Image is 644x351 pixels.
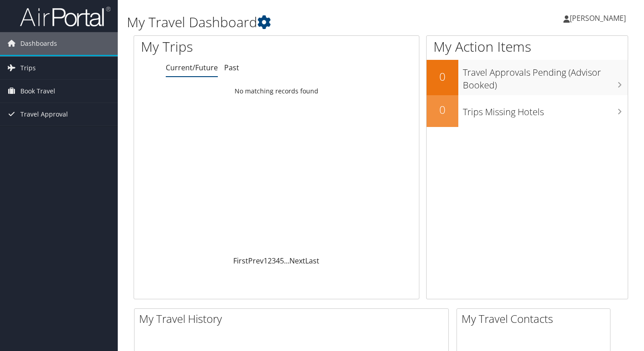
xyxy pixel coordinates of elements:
a: Prev [248,256,264,266]
h1: My Travel Dashboard [127,13,466,32]
span: Trips [20,57,36,79]
a: Past [224,63,239,73]
h2: My Travel Contacts [461,311,610,327]
span: Travel Approval [20,103,68,126]
a: Last [305,256,319,266]
a: Current/Future [166,63,218,73]
h3: Travel Approvals Pending (Advisor Booked) [463,62,628,92]
h2: 0 [427,69,458,84]
a: [PERSON_NAME] [563,5,635,32]
a: 1 [264,256,268,266]
td: No matching records found [134,83,419,99]
span: [PERSON_NAME] [570,13,626,23]
h2: 0 [427,102,458,117]
a: 2 [268,256,272,266]
h1: My Trips [141,37,293,56]
h2: My Travel History [139,311,448,327]
h1: My Action Items [427,37,628,56]
a: 4 [276,256,280,266]
a: First [233,256,248,266]
span: … [284,256,289,266]
a: 0Travel Approvals Pending (Advisor Booked) [427,60,628,95]
a: 0Trips Missing Hotels [427,95,628,127]
span: Dashboards [20,32,57,55]
a: 5 [280,256,284,266]
img: airportal-logo.png [20,6,111,27]
h3: Trips Missing Hotels [463,101,628,118]
a: 3 [272,256,276,266]
a: Next [289,256,305,266]
span: Book Travel [20,80,55,102]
